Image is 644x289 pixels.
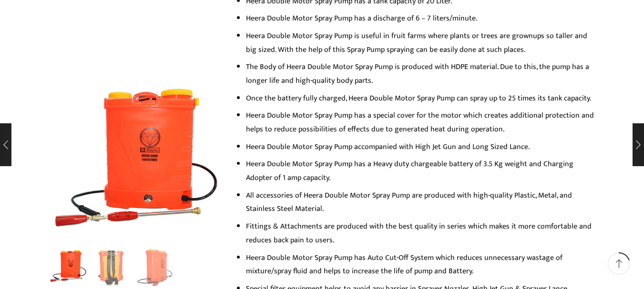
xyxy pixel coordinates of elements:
li: 1 / 3 [48,248,88,286]
li: 2 / 3 [92,248,132,286]
li: 3 / 3 [136,248,176,286]
a: IMG_4885 [92,248,132,287]
li: Heera Double Motor Spray Pump has a special cover for the motor which creates additional protecti... [246,109,594,136]
li: Heera Double Motor Spray Pump has a Heavy duty chargeable battery of 3.5 Kg weight and Charging A... [246,157,594,184]
div: 1 / 3 [51,71,222,243]
img: Double Motor Spray Pump [48,246,88,286]
li: The Body of Heera Double Motor Spray Pump is produced with HDPE material. Due to this, the pump h... [246,60,594,87]
a: IMG_4882 [136,248,176,287]
li: Fittings & Attachments are produced with the best quality in series which makes it more comfortab... [246,219,594,247]
li: Heera Double Motor Spray Pump has Auto Cut-Off System which reduces unnecessary wastage of mixtur... [246,251,594,278]
li: All accessories of Heera Double Motor Spray Pump are produced with high-quality Plastic, Metal, a... [246,189,594,216]
li: Heera Double Motor Spray Pump accompanied with High Jet Gun and Long Sized Lance. [246,140,594,154]
li: Heera Double Motor Spray Pump is useful in fruit farms where plants or trees are grownups so tall... [246,29,594,56]
li: Once the battery fully charged, Heera Double Motor Spray Pump can spray up to 25 times its tank c... [246,91,594,105]
li: Heera Double Motor Spray Pump has a discharge of 6 – 7 liters/minute. [246,11,594,25]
